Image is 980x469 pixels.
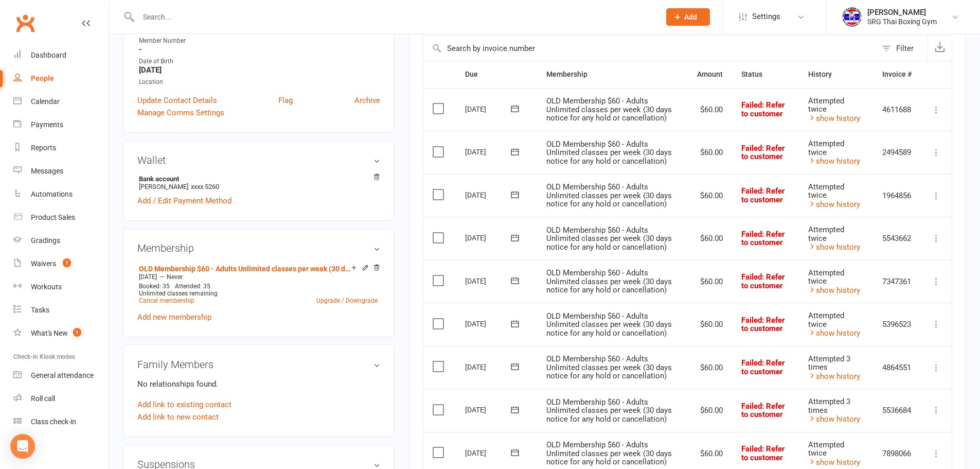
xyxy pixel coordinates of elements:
th: Invoice # [873,61,921,88]
a: Reports [13,136,109,160]
span: Unlimited classes remaining [139,290,218,297]
a: General attendance kiosk mode [13,364,109,387]
input: Search by invoice number [423,36,877,61]
button: Filter [877,36,928,61]
a: Product Sales [13,206,109,229]
a: Add / Edit Payment Method [137,195,231,207]
td: 4864551 [873,346,921,389]
a: show history [808,414,860,424]
a: Update Contact Details [137,94,217,107]
span: Attempted 3 times [808,397,850,415]
a: Cancel membership [139,297,194,304]
span: Attended: 35 [175,283,210,290]
div: SRG Thai Boxing Gym [867,17,937,26]
h3: Membership [137,242,380,254]
p: No relationships found. [137,378,380,390]
div: Dashboard [31,51,66,59]
strong: [DATE] [139,65,380,75]
span: Failed [741,272,785,290]
span: : Refer to customer [741,444,785,462]
td: 5396523 [873,303,921,346]
td: $60.00 [688,174,732,217]
td: $60.00 [688,217,732,260]
strong: - [139,45,380,54]
a: Workouts [13,275,109,299]
div: People [31,74,54,82]
span: Failed [741,144,785,162]
a: Automations [13,183,109,206]
div: Tasks [31,306,49,314]
a: show history [808,200,860,209]
div: [DATE] [465,187,512,203]
div: Location [139,77,380,87]
a: Dashboard [13,44,109,67]
span: [DATE] [139,273,157,281]
th: Due [456,61,537,88]
div: [DATE] [465,359,512,375]
a: show history [808,157,860,166]
td: 7347361 [873,260,921,303]
span: Settings [752,5,780,28]
span: : Refer to customer [741,144,785,162]
a: Add new membership [137,312,211,322]
a: show history [808,372,860,381]
span: Attempted twice [808,139,844,157]
td: $60.00 [688,131,732,174]
a: Clubworx [12,10,38,36]
div: Payments [31,120,63,129]
h3: Wallet [137,154,380,166]
div: [DATE] [465,445,512,461]
span: Never [167,273,183,281]
td: $60.00 [688,346,732,389]
input: Search... [135,10,653,24]
span: Failed [741,402,785,420]
th: History [799,61,873,88]
div: General attendance [31,371,94,379]
td: 4611688 [873,88,921,131]
span: : Refer to customer [741,316,785,334]
div: Calendar [31,97,60,106]
div: Class check-in [31,418,76,426]
span: Failed [741,100,785,118]
td: $60.00 [688,260,732,303]
div: Date of Birth [139,57,380,66]
span: Attempted twice [808,96,844,114]
span: : Refer to customer [741,100,785,118]
span: OLD Membership $60 - Adults Unlimited classes per week (30 days notice for any hold or cancellation) [546,268,672,294]
a: Flag [278,94,293,107]
td: $60.00 [688,303,732,346]
span: OLD Membership $60 - Adults Unlimited classes per week (30 days notice for any hold or cancellation) [546,225,672,252]
span: : Refer to customer [741,272,785,290]
span: Failed [741,230,785,248]
h3: Family Members [137,359,380,370]
a: Calendar [13,90,109,113]
div: What's New [31,329,68,337]
span: : Refer to customer [741,230,785,248]
td: 1964856 [873,174,921,217]
span: Attempted twice [808,225,844,243]
td: 2494589 [873,131,921,174]
span: OLD Membership $60 - Adults Unlimited classes per week (30 days notice for any hold or cancellation) [546,397,672,424]
a: Archive [354,94,380,107]
td: $60.00 [688,88,732,131]
a: Waivers 1 [13,252,109,275]
a: Tasks [13,299,109,322]
td: $60.00 [688,389,732,432]
span: Add [684,13,697,21]
span: Failed [741,444,785,462]
span: Failed [741,358,785,376]
div: Product Sales [31,213,75,221]
span: 1 [63,258,71,267]
th: Status [732,61,799,88]
span: : Refer to customer [741,358,785,376]
div: [DATE] [465,230,512,246]
div: [DATE] [465,144,512,160]
span: OLD Membership $60 - Adults Unlimited classes per week (30 days notice for any hold or cancellation) [546,354,672,380]
td: 5543662 [873,217,921,260]
div: Roll call [31,394,55,403]
a: show history [808,458,860,467]
span: Booked: 35 [139,283,170,290]
a: Roll call [13,387,109,410]
span: Failed [741,186,785,204]
div: [DATE] [465,316,512,332]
